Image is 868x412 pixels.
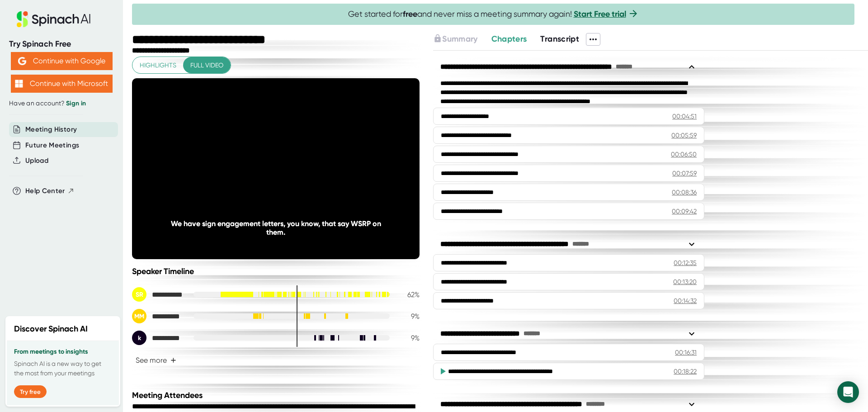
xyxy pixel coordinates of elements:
[14,323,88,335] h2: Discover Spinach AI
[540,33,579,45] button: Transcript
[9,99,114,108] div: Have an account?
[132,287,146,302] div: SR
[132,352,180,368] button: See more+
[397,290,420,299] div: 62 %
[672,112,697,121] div: 00:04:51
[403,9,417,19] b: free
[837,381,859,403] div: Open Intercom Messenger
[18,57,26,65] img: Aehbyd4JwY73AAAAAElFTkSuQmCC
[25,140,79,151] button: Future Meetings
[433,33,477,45] button: Summary
[11,75,113,93] button: Continue with Microsoft
[671,150,697,159] div: 00:06:50
[170,357,176,364] span: +
[25,186,65,196] span: Help Center
[433,33,491,46] div: Upgrade to access
[674,296,697,305] div: 00:14:32
[491,33,527,45] button: Chapters
[132,390,422,400] div: Meeting Attendees
[673,277,697,286] div: 00:13:20
[348,9,639,19] span: Get started for and never miss a meeting summary again!
[9,39,114,49] div: Try Spinach Free
[25,156,48,166] button: Upload
[161,219,391,237] div: We have sign engagement letters, you know, that say WSRP on them.
[25,124,77,135] button: Meeting History
[132,309,146,323] div: MM
[674,367,697,376] div: 00:18:22
[132,266,420,276] div: Speaker Timeline
[14,385,47,398] button: Try free
[11,52,113,70] button: Continue with Google
[675,348,697,357] div: 00:16:31
[674,258,697,267] div: 00:12:35
[574,9,626,19] a: Start Free trial
[672,188,697,197] div: 00:08:36
[397,312,420,321] div: 9 %
[672,207,697,216] div: 00:09:42
[672,169,697,178] div: 00:07:59
[671,131,697,140] div: 00:05:59
[140,60,176,71] span: Highlights
[491,34,527,44] span: Chapters
[132,287,186,302] div: Scott Reams
[132,309,186,323] div: Max Morton
[14,348,112,355] h3: From meetings to insights
[397,334,420,342] div: 9 %
[66,99,86,107] a: Sign in
[442,34,477,44] span: Summary
[25,186,75,196] button: Help Center
[14,359,112,378] p: Spinach AI is a new way to get the most from your meetings
[132,331,186,345] div: kbardizian
[540,34,579,44] span: Transcript
[183,57,231,74] button: Full video
[132,57,184,74] button: Highlights
[190,60,223,71] span: Full video
[132,331,146,345] div: k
